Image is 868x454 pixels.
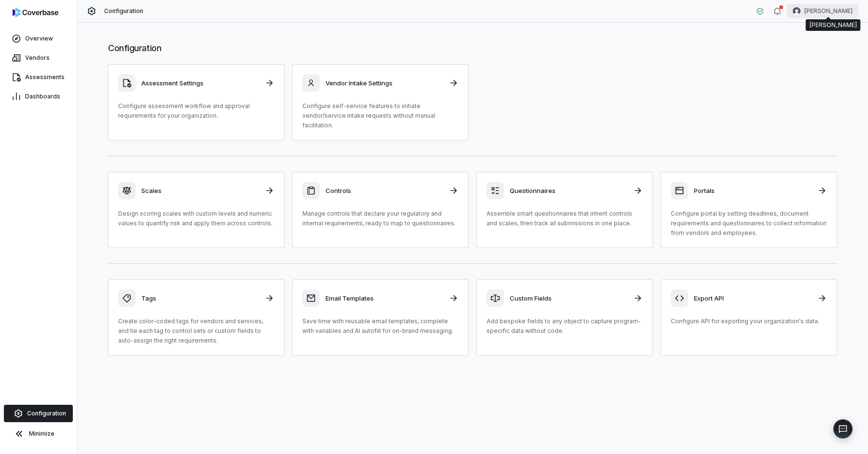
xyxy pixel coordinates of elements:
span: Overview [25,35,53,42]
p: Configure self-service features to initiate vendor/service intake requests without manual facilit... [302,101,459,130]
h3: Questionnaires [510,186,627,195]
p: Configure portal by setting deadlines, document requirements and questionnaires to collect inform... [671,209,827,238]
a: TagsCreate color-coded tags for vendors and services, and tie each tag to control sets or custom ... [108,279,285,356]
h3: Vendor Intake Settings [325,79,443,87]
span: Assessments [25,73,65,81]
img: logo-D7KZi-bG.svg [13,8,58,17]
a: Assessments [2,69,75,86]
span: Configuration [104,7,144,15]
a: Configuration [4,405,73,422]
p: Create color-coded tags for vendors and services, and tie each tag to control sets or custom fiel... [118,316,274,345]
h3: Scales [141,186,259,195]
a: ScalesDesign scoring scales with custom levels and numeric values to quantify risk and apply them... [108,172,285,248]
p: Manage controls that declare your regulatory and internal requirements, ready to map to questionn... [302,209,459,228]
a: Vendors [2,49,75,67]
p: Assemble smart questionnaires that inherit controls and scales, then track all submissions in one... [487,209,643,228]
a: QuestionnairesAssemble smart questionnaires that inherit controls and scales, then track all subm... [476,172,653,248]
a: Dashboards [2,88,75,105]
h3: Email Templates [325,294,443,303]
button: Chris Morgan avatar[PERSON_NAME] [787,4,858,18]
a: Vendor Intake SettingsConfigure self-service features to initiate vendor/service intake requests ... [292,64,469,140]
img: Chris Morgan avatar [793,7,800,15]
span: Vendors [25,54,50,62]
a: Overview [2,30,75,47]
h1: Configuration [108,42,837,55]
h3: Controls [325,186,443,195]
p: Save time with reusable email templates, complete with variables and AI autofill for on-brand mes... [302,316,459,336]
button: Minimize [4,424,73,443]
a: Assessment SettingsConfigure assessment workflow and approval requirements for your organization. [108,64,285,140]
p: Configure API for exporting your organization's data. [671,316,827,326]
span: Configuration [27,410,66,417]
a: ControlsManage controls that declare your regulatory and internal requirements, ready to map to q... [292,172,469,248]
p: Add bespoke fields to any object to capture program-specific data without code. [487,316,643,336]
p: Configure assessment workflow and approval requirements for your organization. [118,101,274,121]
a: Custom FieldsAdd bespoke fields to any object to capture program-specific data without code. [476,279,653,356]
h3: Export API [694,294,812,303]
span: Dashboards [25,93,60,100]
a: PortalsConfigure portal by setting deadlines, document requirements and questionnaires to collect... [661,172,837,248]
a: Export APIConfigure API for exporting your organization's data. [661,279,837,356]
span: [PERSON_NAME] [804,7,853,15]
p: Design scoring scales with custom levels and numeric values to quantify risk and apply them acros... [118,209,274,228]
h3: Portals [694,186,812,195]
h3: Assessment Settings [141,79,259,87]
div: [PERSON_NAME] [810,21,857,29]
h3: Tags [141,294,259,303]
a: Email TemplatesSave time with reusable email templates, complete with variables and AI autofill f... [292,279,469,356]
span: Minimize [29,430,54,438]
h3: Custom Fields [510,294,627,303]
